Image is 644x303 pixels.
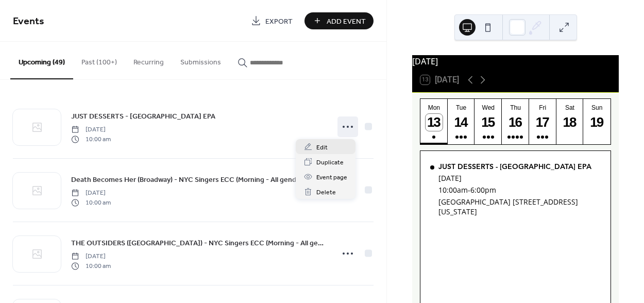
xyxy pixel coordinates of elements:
span: Add Event [327,16,366,27]
span: [DATE] [71,252,111,261]
button: Tue14 [448,99,475,144]
span: 10:00 am [71,198,111,207]
span: Death Becomes Her (Broadway) - NYC Singers ECC (Morning - All genders) [71,175,309,186]
button: Mon13 [420,99,448,144]
a: Death Becomes Her (Broadway) - NYC Singers ECC (Morning - All genders) [71,174,309,186]
a: Export [243,12,300,29]
button: Add Event [304,12,374,29]
div: 16 [507,114,524,131]
div: [DATE] [438,173,601,183]
span: JUST DESSERTS - [GEOGRAPHIC_DATA] EPA [71,111,215,122]
button: Sun19 [583,99,611,144]
div: 15 [480,114,497,131]
span: Event page [316,172,347,183]
div: 13 [426,114,443,131]
button: Recurring [125,42,172,78]
button: Thu16 [502,99,529,144]
div: Tue [451,104,472,111]
span: Export [265,16,293,27]
div: Wed [478,104,499,111]
button: Submissions [172,42,229,78]
div: Sun [586,104,607,111]
span: [DATE] [71,125,111,134]
span: 10:00 am [71,134,111,144]
span: THE OUTSIDERS ([GEOGRAPHIC_DATA]) - NYC Singers ECC (Morning - All genders) [71,238,327,249]
div: [GEOGRAPHIC_DATA] [STREET_ADDRESS][US_STATE] [438,197,601,216]
span: Delete [316,187,336,198]
div: JUST DESSERTS - [GEOGRAPHIC_DATA] EPA [438,162,601,171]
span: [DATE] [71,189,111,198]
span: 10:00 am [71,261,111,271]
div: 17 [534,114,551,131]
div: Mon [423,104,445,111]
div: 14 [453,114,470,131]
a: JUST DESSERTS - [GEOGRAPHIC_DATA] EPA [71,110,215,122]
div: Thu [505,104,526,111]
span: - [468,185,470,195]
span: Duplicate [316,157,344,168]
div: 19 [588,114,605,131]
span: Events [13,11,44,31]
div: Fri [532,104,553,111]
button: Past (100+) [73,42,125,78]
div: Sat [560,104,581,111]
button: Fri17 [529,99,556,144]
span: 6:00pm [470,185,496,195]
button: Wed15 [474,99,502,144]
a: THE OUTSIDERS ([GEOGRAPHIC_DATA]) - NYC Singers ECC (Morning - All genders) [71,237,327,249]
span: Edit [316,142,328,153]
div: 18 [562,114,579,131]
span: 10:00am [438,185,468,195]
button: Sat18 [556,99,584,144]
button: Upcoming (49) [10,42,73,79]
div: [DATE] [412,55,619,68]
